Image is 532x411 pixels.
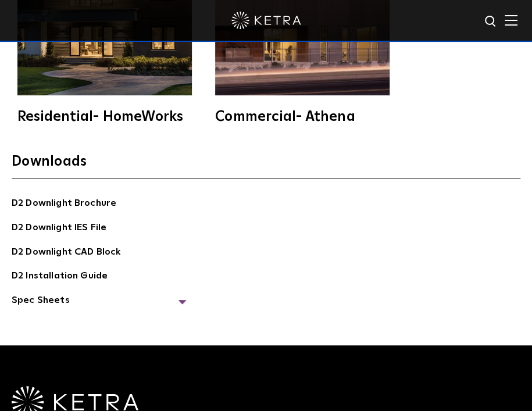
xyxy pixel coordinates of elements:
[12,153,520,178] h3: Downloads
[12,196,116,213] a: D2 Downlight Brochure
[484,15,498,29] img: search icon
[17,110,192,124] div: Residential- HomeWorks
[12,269,108,285] a: D2 Installation Guide
[215,110,390,124] div: Commercial- Athena
[12,293,186,317] span: Spec Sheets
[231,12,301,29] img: ketra-logo-2019-white
[12,245,120,262] a: D2 Downlight CAD Block
[12,220,106,237] a: D2 Downlight IES File
[505,15,517,26] img: Hamburger%20Nav.svg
